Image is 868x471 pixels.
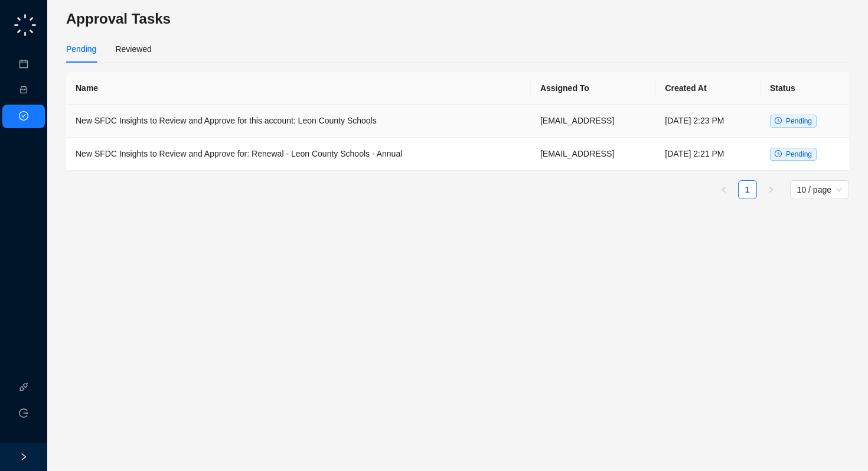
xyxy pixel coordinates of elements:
[714,180,733,199] li: Previous Page
[775,117,782,124] span: clock-circle
[775,150,782,157] span: clock-circle
[797,181,842,199] span: 10 / page
[762,180,781,199] button: right
[115,43,151,56] div: Reviewed
[714,180,733,199] button: left
[790,180,849,199] div: Page Size
[739,181,756,199] a: 1
[66,72,531,105] th: Name
[531,105,655,138] td: [EMAIL_ADDRESS]
[66,43,96,56] div: Pending
[738,180,757,199] li: 1
[786,117,812,125] span: Pending
[66,138,531,171] td: New SFDC Insights to Review and Approve for: Renewal - Leon County Schools - Annual
[655,72,761,105] th: Created At
[761,72,849,105] th: Status
[830,432,862,464] iframe: Open customer support
[531,138,655,171] td: [EMAIL_ADDRESS]
[19,408,28,418] span: logout
[786,150,812,158] span: Pending
[12,12,38,38] img: logo-small-C4UdH2pc.png
[19,453,28,461] span: right
[66,9,849,28] h3: Approval Tasks
[531,72,655,105] th: Assigned To
[720,186,727,193] span: left
[655,138,761,171] td: [DATE] 2:21 PM
[66,105,531,138] td: New SFDC Insights to Review and Approve for this account: Leon County Schools
[762,180,781,199] li: Next Page
[768,186,775,193] span: right
[655,105,761,138] td: [DATE] 2:23 PM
